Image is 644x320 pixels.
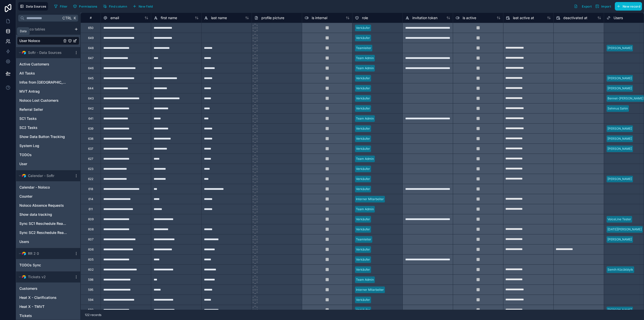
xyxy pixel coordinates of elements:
[89,207,93,211] div: 611
[356,126,370,131] div: Verkäufer
[582,5,592,8] span: Export
[88,117,93,121] div: 641
[356,237,371,242] div: Teamleiter
[356,177,370,181] div: Verkäufer
[356,197,384,201] div: Interner Mitarbeiter
[356,76,370,81] div: Verkäufer
[88,36,94,40] div: 649
[88,177,93,181] div: 622
[85,313,101,317] span: 122 records
[615,2,642,11] button: New record
[593,2,613,11] button: Import
[356,277,374,282] div: Team Admin
[88,298,94,302] div: 594
[608,76,632,81] div: [PERSON_NAME]
[88,46,94,50] div: 648
[608,106,628,111] div: Sehmus Sahin
[356,308,370,312] div: Verkäufer
[356,167,370,171] div: Verkäufer
[356,227,370,232] div: Verkäufer
[60,5,68,8] span: Filter
[101,3,129,10] button: Find column
[356,96,370,101] div: Verkäufer
[161,15,177,20] span: first name
[139,5,153,8] span: New field
[88,106,94,111] div: 642
[109,5,127,8] span: Find column
[608,86,632,91] div: [PERSON_NAME]
[85,16,97,20] div: #
[356,247,370,252] div: Verkäufer
[88,56,94,60] div: 647
[356,36,370,40] div: Verkäufer
[356,217,370,222] div: Verkäufer
[71,3,99,10] button: Permissions
[88,66,94,70] div: 646
[563,15,587,20] span: deactivated at
[614,15,623,20] span: Users
[88,217,94,221] div: 609
[356,66,374,70] div: Team Admin
[88,237,94,241] div: 607
[88,227,94,231] div: 608
[608,126,632,131] div: [PERSON_NAME]
[88,147,93,151] div: 637
[88,247,94,252] div: 606
[608,237,632,242] div: [PERSON_NAME]
[88,157,93,161] div: 627
[356,157,374,161] div: Team Admin
[623,5,640,8] span: New record
[601,5,611,8] span: Import
[356,116,374,121] div: Team Admin
[62,15,72,21] span: Ctrl
[79,5,97,8] span: Permissions
[88,127,93,131] div: 639
[211,15,227,20] span: last name
[356,147,370,151] div: Verkäufer
[88,86,94,90] div: 644
[356,136,370,141] div: Verkäufer
[572,2,593,11] button: Export
[356,207,374,211] div: Team Admin
[608,308,632,312] div: [PERSON_NAME]
[20,29,27,33] div: Data
[88,288,93,292] div: 595
[261,15,284,20] span: profile picture
[88,278,93,282] div: 598
[463,15,476,20] span: is active
[356,257,370,262] div: Verkäufer
[18,2,48,11] button: Data Sources
[608,227,642,232] div: [DATE][PERSON_NAME]
[356,86,370,91] div: Verkäufer
[608,96,643,101] div: Bennet-[PERSON_NAME]
[88,258,94,262] div: 605
[110,15,119,20] span: email
[312,15,327,20] span: is internal
[88,268,94,272] div: 602
[608,267,633,272] div: Semih Kücükbiyik
[608,217,631,222] div: VoiceLine Tester
[608,136,632,141] div: [PERSON_NAME]
[88,308,93,312] div: 592
[356,187,370,191] div: Verkäufer
[26,5,46,8] span: Data Sources
[412,15,437,20] span: invitation token
[71,3,101,10] a: Permissions
[356,46,371,50] div: Teamleiter
[356,267,370,272] div: Verkäufer
[513,15,534,20] span: last active at
[608,177,632,181] div: [PERSON_NAME]
[131,3,155,10] button: New field
[88,197,93,201] div: 614
[356,288,384,292] div: Interner Mitarbeiter
[52,3,69,10] button: Filter
[362,15,368,20] span: role
[356,298,370,302] div: Verkäufer
[88,26,94,30] div: 650
[88,137,93,141] div: 638
[88,96,94,100] div: 643
[613,2,642,11] a: New record
[356,56,374,60] div: Team Admin
[73,16,76,20] span: K
[608,147,632,151] div: [PERSON_NAME]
